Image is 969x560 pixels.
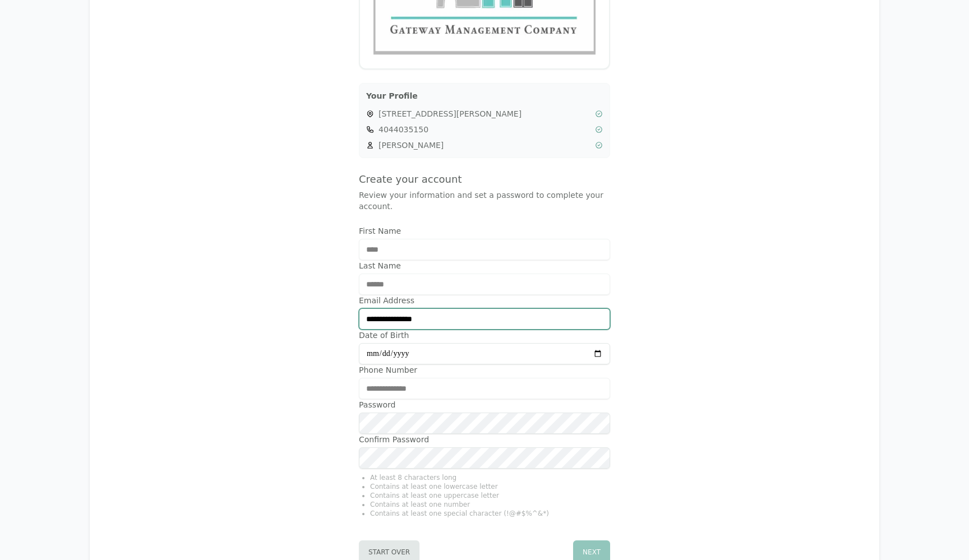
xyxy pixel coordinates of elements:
label: Last Name [359,260,610,271]
li: At least 8 characters long [370,473,610,482]
h3: Your Profile [366,90,603,101]
span: [PERSON_NAME] [379,140,590,151]
label: Password [359,399,610,410]
label: Confirm Password [359,434,610,445]
p: Review your information and set a password to complete your account. [359,189,610,212]
label: First Name [359,225,610,237]
span: 4044035150 [379,124,590,135]
label: Date of Birth [359,330,610,341]
label: Email Address [359,295,610,306]
li: Contains at least one special character (!@#$%^&*) [370,509,610,518]
li: Contains at least one number [370,500,610,509]
li: Contains at least one lowercase letter [370,482,610,491]
h4: Create your account [359,172,610,187]
li: Contains at least one uppercase letter [370,491,610,500]
span: [STREET_ADDRESS][PERSON_NAME] [379,108,590,119]
label: Phone Number [359,364,610,376]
